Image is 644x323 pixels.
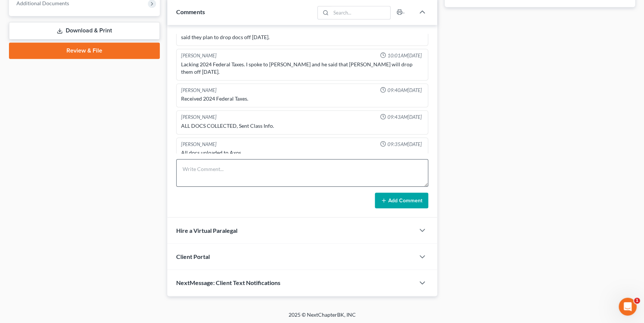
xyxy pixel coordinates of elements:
iframe: Intercom live chat [619,298,637,316]
span: Comments [176,8,205,15]
div: [PERSON_NAME] [181,87,217,94]
a: Download & Print [9,22,160,39]
div: ALL DOCS COLLECTED, Sent Class Info. [181,122,423,130]
span: Hire a Virtual Paralegal [176,227,237,234]
div: Received 2024 Federal Taxes. [181,95,423,102]
div: All docs uploaded to Axos. [181,149,423,156]
input: Search... [331,6,390,19]
a: Review & File [9,42,160,59]
div: [PERSON_NAME] [181,141,217,148]
div: [PERSON_NAME] [181,114,217,121]
span: 09:40AM[DATE] [388,87,422,94]
div: [PERSON_NAME] [181,52,217,59]
span: 09:43AM[DATE] [388,114,422,121]
span: NextMessage: Client Text Notifications [176,279,280,286]
span: Client Portal [176,253,210,260]
button: Add Comment [375,193,428,208]
span: 09:35AM[DATE] [388,141,422,148]
span: 1 [634,298,640,304]
div: Lacking 2024 Federal Taxes. I spoke to [PERSON_NAME] and he said that [PERSON_NAME] will drop the... [181,61,423,76]
span: 10:01AM[DATE] [388,52,422,59]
